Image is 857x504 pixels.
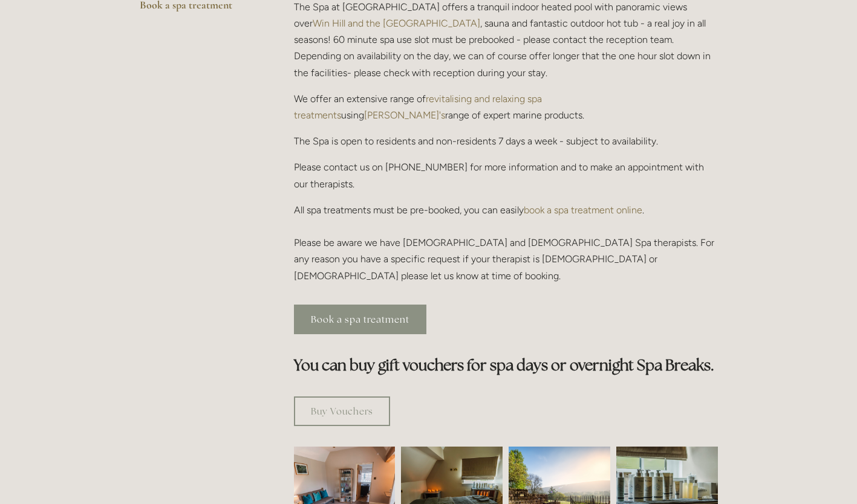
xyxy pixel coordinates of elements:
p: The Spa is open to residents and non-residents 7 days a week - subject to availability. [294,133,718,149]
p: All spa treatments must be pre-booked, you can easily . Please be aware we have [DEMOGRAPHIC_DATA... [294,202,718,284]
a: Book a spa treatment [294,305,426,334]
p: We offer an extensive range of using range of expert marine products. [294,91,718,123]
a: Buy Vouchers [294,396,390,426]
p: Please contact us on [PHONE_NUMBER] for more information and to make an appointment with our ther... [294,159,718,192]
a: [PERSON_NAME]'s [364,109,445,121]
a: book a spa treatment online [524,204,642,216]
a: Win Hill and the [GEOGRAPHIC_DATA] [313,18,480,29]
strong: You can buy gift vouchers for spa days or overnight Spa Breaks. [294,355,714,375]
